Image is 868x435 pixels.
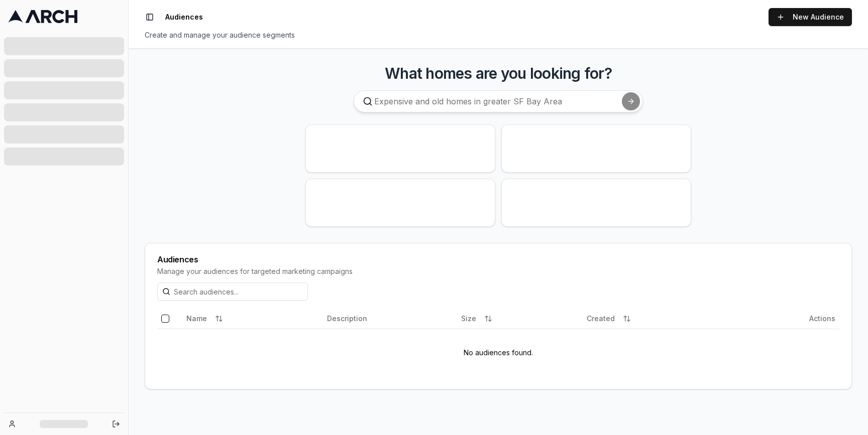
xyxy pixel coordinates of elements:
th: Description [323,309,457,329]
nav: breadcrumb [165,12,203,22]
input: Search audiences... [157,282,308,301]
td: No audiences found. [157,329,839,377]
div: Audiences [157,255,839,263]
button: Log out [109,417,123,431]
a: New Audience [769,8,852,26]
div: Size [461,311,579,327]
div: Created [587,311,740,327]
input: Expensive and old homes in greater SF Bay Area [354,90,643,112]
h3: What homes are you looking for? [145,64,852,82]
div: Name [186,311,319,327]
span: Audiences [165,12,203,22]
th: Actions [744,309,839,329]
div: Create and manage your audience segments [145,30,852,40]
div: Manage your audiences for targeted marketing campaigns [157,266,839,276]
